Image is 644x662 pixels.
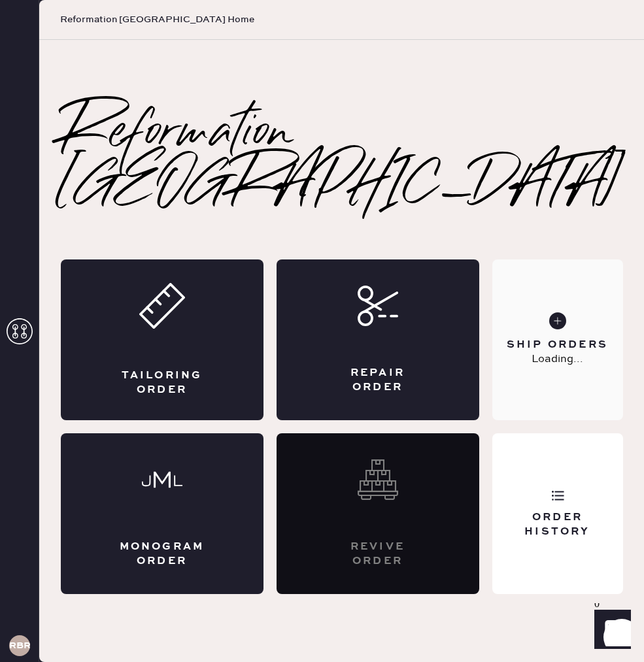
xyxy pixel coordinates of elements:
iframe: Front Chat [582,603,638,659]
div: Interested? Contact us at care@hemster.co [277,433,479,594]
div: Repair Order [329,365,427,395]
div: Ship Orders [507,337,608,352]
div: Revive order [329,539,427,569]
h2: Reformation [GEOGRAPHIC_DATA] [61,108,623,212]
p: Loading... [532,352,583,367]
div: Tailoring Order [113,368,211,397]
div: Monogram Order [113,539,211,569]
span: Reformation [GEOGRAPHIC_DATA] Home [60,13,254,26]
h3: RBRA [9,641,30,650]
div: Order History [503,510,613,539]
